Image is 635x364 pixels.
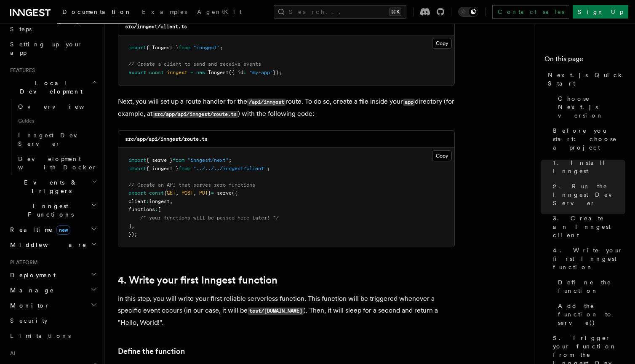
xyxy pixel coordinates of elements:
[18,155,97,171] span: Development with Docker
[15,99,99,114] a: Overview
[403,99,415,106] code: app
[7,237,99,252] button: Middleware
[192,3,247,23] a: AgentKit
[7,225,70,234] span: Realtime
[131,223,134,229] span: ,
[229,70,243,75] span: ({ id
[7,328,99,343] a: Limitations
[7,13,99,37] a: Leveraging Steps
[248,308,304,315] code: test/[DOMAIN_NAME]
[7,301,50,310] span: Monitor
[7,271,56,279] span: Deployment
[7,350,16,357] span: AI
[553,246,625,271] span: 4. Write your first Inngest function
[7,75,99,99] button: Local Development
[193,190,196,196] span: ,
[167,70,187,75] span: inngest
[125,136,208,142] code: src/app/api/inngest/route.ts
[18,132,90,147] span: Inngest Dev Server
[7,241,87,249] span: Middleware
[555,91,625,123] a: Choose Next.js version
[548,71,625,88] span: Next.js Quick Start
[555,298,625,330] a: Add the function to serve()
[15,128,99,151] a: Inngest Dev Server
[149,70,164,75] span: const
[197,8,242,15] span: AgentKit
[220,45,223,51] span: ;
[7,283,99,298] button: Manage
[128,70,146,75] span: export
[7,222,99,237] button: Realtimenew
[137,3,192,23] a: Examples
[158,206,161,212] span: [
[128,198,146,204] span: client
[553,158,625,175] span: 1. Install Inngest
[432,150,452,161] button: Copy
[458,7,478,17] button: Toggle dark mode
[15,114,99,128] span: Guides
[7,202,91,219] span: Inngest Functions
[128,61,261,67] span: // Create a client to send and receive events
[149,190,164,196] span: const
[128,157,146,163] span: import
[7,175,99,198] button: Events & Triggers
[558,302,625,327] span: Add the function to serve()
[553,182,625,207] span: 2. Run the Inngest Dev Server
[181,190,193,196] span: POST
[208,190,211,196] span: }
[553,214,625,239] span: 3. Create an Inngest client
[7,313,99,328] a: Security
[573,5,628,19] a: Sign Up
[10,317,48,324] span: Security
[217,190,232,196] span: serve
[167,190,176,196] span: GET
[247,99,285,106] code: /api/inngest
[62,8,132,15] span: Documentation
[7,298,99,313] button: Monitor
[211,190,214,196] span: =
[155,206,158,212] span: :
[550,211,625,243] a: 3. Create an Inngest client
[15,151,99,175] a: Development with Docker
[10,332,71,339] span: Limitations
[128,190,146,196] span: export
[7,198,99,222] button: Inngest Functions
[125,24,187,29] code: src/inngest/client.ts
[273,70,282,75] span: });
[274,5,406,19] button: Search...⌘K
[7,268,99,283] button: Deployment
[140,215,279,221] span: /* your functions will be passed here later! */
[229,157,232,163] span: ;
[128,182,255,188] span: // Create an API that serves zero functions
[7,259,38,266] span: Platform
[149,198,170,204] span: inngest
[492,5,569,19] a: Contact sales
[152,111,238,118] code: src/app/api/inngest/route.ts
[267,166,270,171] span: ;
[550,179,625,211] a: 2. Run the Inngest Dev Server
[193,166,267,171] span: "../../../inngest/client"
[164,190,167,196] span: {
[558,94,625,120] span: Choose Next.js version
[170,198,173,204] span: ,
[558,278,625,295] span: Define the function
[179,45,190,51] span: from
[10,41,83,56] span: Setting up your app
[550,243,625,275] a: 4. Write your first Inngest function
[544,67,625,91] a: Next.js Quick Start
[176,190,179,196] span: ,
[128,206,155,212] span: functions
[553,126,625,152] span: Before you start: choose a project
[128,45,146,51] span: import
[128,231,137,237] span: });
[232,190,237,196] span: ({
[7,67,35,74] span: Features
[128,166,146,171] span: import
[146,166,179,171] span: { inngest }
[18,103,105,110] span: Overview
[146,157,173,163] span: { serve }
[173,157,184,163] span: from
[390,8,401,16] kbd: ⌘K
[199,190,208,196] span: PUT
[7,286,54,294] span: Manage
